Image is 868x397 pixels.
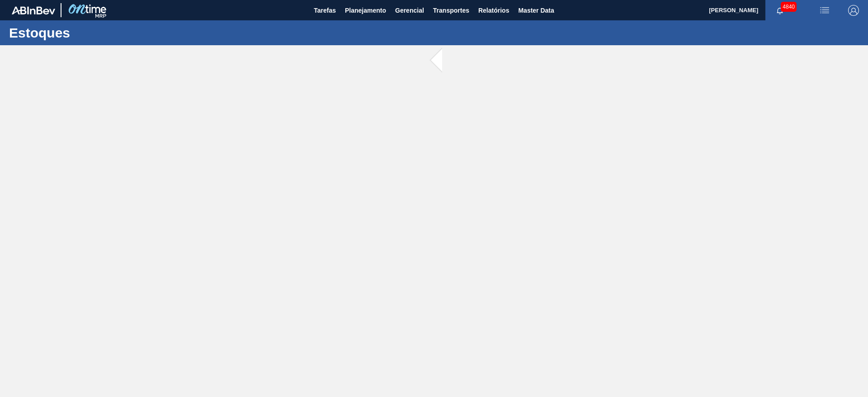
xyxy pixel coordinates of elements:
[848,5,859,16] img: Logout
[433,5,469,16] span: Transportes
[781,2,797,12] span: 4840
[395,5,424,16] span: Gerencial
[345,5,386,16] span: Planejamento
[819,5,830,16] img: userActions
[9,28,170,38] h1: Estoques
[12,6,55,14] img: TNhmsLtSVTkK8tSr43FrP2fwEKptu5GPRR3wAAAABJRU5ErkJggg==
[478,5,509,16] span: Relatórios
[314,5,336,16] span: Tarefas
[765,4,794,17] button: Notificações
[518,5,554,16] span: Master Data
